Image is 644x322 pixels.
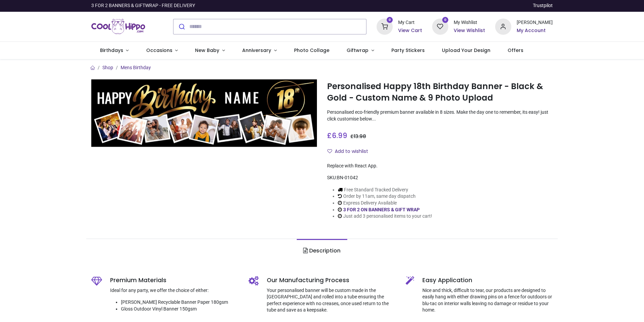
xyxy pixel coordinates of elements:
a: Giftwrap [338,42,383,59]
sup: 0 [442,17,449,23]
a: View Cart [398,27,422,34]
button: Submit [173,19,189,34]
p: Personalised eco-friendly premium banner available in 8 sizes. Make the day one to remember, its ... [327,109,553,122]
p: Ideal for any party, we offer the choice of either: [110,287,238,294]
sup: 0 [387,17,393,23]
li: Order by 11am, same day dispatch [338,193,432,200]
div: My Wishlist [454,19,485,26]
li: Free Standard Tracked Delivery [338,187,432,193]
a: 0 [432,23,448,29]
span: Giftwrap [347,47,368,54]
button: Add to wishlistAdd to wishlist [327,146,374,157]
span: Party Stickers [391,47,425,54]
a: Birthdays [91,42,137,59]
p: Nice and thick, difficult to tear, our products are designed to easily hang with either drawing p... [422,287,553,314]
a: Occasions [137,42,187,59]
span: Offers [508,47,523,54]
h5: Our Manufacturing Process [267,276,396,285]
span: £ [350,133,366,140]
span: 6.99 [332,131,347,140]
span: 13.98 [354,133,366,140]
span: Photo Collage [294,47,329,54]
img: Personalised Happy 18th Birthday Banner - Black & Gold - Custom Name & 9 Photo Upload [91,79,317,147]
li: Just add 3 personalised items to your cart! [338,213,432,220]
a: 3 FOR 2 ON BANNERS & GIFT WRAP [343,207,420,212]
a: Description [297,239,347,263]
span: £ [327,131,347,140]
span: Upload Your Design [442,47,490,54]
h1: Personalised Happy 18th Birthday Banner - Black & Gold - Custom Name & 9 Photo Upload [327,81,553,104]
a: Shop [102,65,113,70]
a: Logo of Cool Hippo [91,17,145,36]
img: Cool Hippo [91,17,145,36]
li: [PERSON_NAME] Recyclable Banner Paper 180gsm [121,299,238,306]
h5: Premium Materials [110,276,238,285]
div: 3 FOR 2 BANNERS & GIFTWRAP - FREE DELIVERY [91,2,195,9]
span: BN-01042 [337,175,358,180]
span: Occasions [146,47,172,54]
a: 0 [377,23,393,29]
i: Add to wishlist [327,149,332,154]
div: [PERSON_NAME] [517,19,553,26]
li: Gloss Outdoor Vinyl Banner 150gsm [121,306,238,313]
div: My Cart [398,19,422,26]
a: View Wishlist [454,27,485,34]
a: Anniversary [233,42,285,59]
div: SKU: [327,175,553,181]
a: New Baby [187,42,234,59]
span: Anniversary [242,47,271,54]
a: My Account [517,27,553,34]
li: Express Delivery Available [338,200,432,207]
a: Trustpilot [533,2,553,9]
a: Mens Birthday [121,65,151,70]
span: New Baby [195,47,219,54]
h5: Easy Application [422,276,553,285]
span: Birthdays [100,47,123,54]
p: Your personalised banner will be custom made in the [GEOGRAPHIC_DATA] and rolled into a tube ensu... [267,287,396,314]
div: Replace with React App. [327,163,553,169]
